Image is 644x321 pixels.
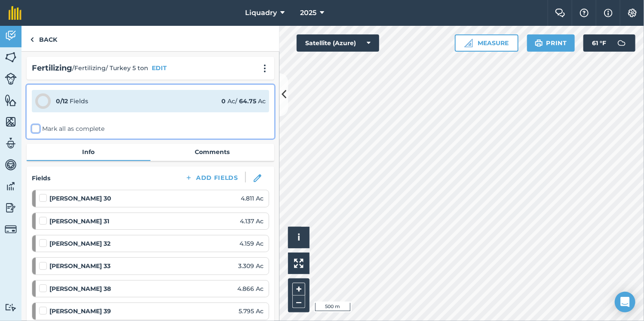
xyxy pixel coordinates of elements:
img: svg+xml;base64,PD94bWwgdmVyc2lvbj0iMS4wIiBlbmNvZGluZz0idXRmLTgiPz4KPCEtLSBHZW5lcmF0b3I6IEFkb2JlIE... [5,303,17,312]
button: Add Fields [178,172,245,184]
img: svg+xml;base64,PHN2ZyB4bWxucz0iaHR0cDovL3d3dy53My5vcmcvMjAwMC9zdmciIHdpZHRoPSIxNyIgaGVpZ2h0PSIxNy... [604,8,613,18]
span: Liquadry [245,8,277,18]
img: A cog icon [627,9,638,17]
strong: [PERSON_NAME] 30 [49,194,111,203]
img: svg+xml;base64,PHN2ZyB4bWxucz0iaHR0cDovL3d3dy53My5vcmcvMjAwMC9zdmciIHdpZHRoPSI1NiIgaGVpZ2h0PSI2MC... [5,115,17,128]
strong: [PERSON_NAME] 38 [49,284,111,293]
span: 61 ° F [592,34,606,52]
strong: 0 / 12 [56,97,68,105]
span: 4.137 Ac [240,216,264,226]
button: EDIT [152,63,167,73]
img: Four arrows, one pointing top left, one top right, one bottom right and the last bottom left [294,259,304,268]
img: svg+xml;base64,PHN2ZyB3aWR0aD0iMTgiIGhlaWdodD0iMTgiIHZpZXdCb3g9IjAgMCAxOCAxOCIgZmlsbD0ibm9uZSIgeG... [254,174,261,182]
h2: Fertilizing [32,62,72,74]
span: 3.309 Ac [238,261,264,271]
span: / Fertilizing/ Turkey 5 ton [72,63,148,73]
strong: 0 [221,97,226,105]
img: svg+xml;base64,PD94bWwgdmVyc2lvbj0iMS4wIiBlbmNvZGluZz0idXRmLTgiPz4KPCEtLSBHZW5lcmF0b3I6IEFkb2JlIE... [5,29,17,42]
img: svg+xml;base64,PD94bWwgdmVyc2lvbj0iMS4wIiBlbmNvZGluZz0idXRmLTgiPz4KPCEtLSBHZW5lcmF0b3I6IEFkb2JlIE... [5,180,17,193]
span: 4.811 Ac [241,194,264,203]
h4: Fields [32,173,50,183]
strong: [PERSON_NAME] 31 [49,216,109,226]
a: Comments [150,144,274,160]
button: Print [527,34,575,52]
button: + [292,283,305,296]
div: Fields [56,96,88,106]
img: svg+xml;base64,PHN2ZyB4bWxucz0iaHR0cDovL3d3dy53My5vcmcvMjAwMC9zdmciIHdpZHRoPSI1NiIgaGVpZ2h0PSI2MC... [5,51,17,64]
strong: [PERSON_NAME] 32 [49,239,110,248]
strong: [PERSON_NAME] 39 [49,306,111,316]
img: Ruler icon [464,39,473,47]
button: Measure [455,34,518,52]
span: 2025 [300,8,316,18]
a: Info [27,144,150,160]
label: Mark all as complete [32,124,104,133]
img: svg+xml;base64,PHN2ZyB4bWxucz0iaHR0cDovL3d3dy53My5vcmcvMjAwMC9zdmciIHdpZHRoPSI1NiIgaGVpZ2h0PSI2MC... [5,94,17,107]
img: svg+xml;base64,PD94bWwgdmVyc2lvbj0iMS4wIiBlbmNvZGluZz0idXRmLTgiPz4KPCEtLSBHZW5lcmF0b3I6IEFkb2JlIE... [5,158,17,171]
img: Two speech bubbles overlapping with the left bubble in the forefront [555,9,565,17]
img: A question mark icon [579,9,589,17]
img: svg+xml;base64,PD94bWwgdmVyc2lvbj0iMS4wIiBlbmNvZGluZz0idXRmLTgiPz4KPCEtLSBHZW5lcmF0b3I6IEFkb2JlIE... [5,73,17,85]
img: svg+xml;base64,PD94bWwgdmVyc2lvbj0iMS4wIiBlbmNvZGluZz0idXRmLTgiPz4KPCEtLSBHZW5lcmF0b3I6IEFkb2JlIE... [613,34,630,52]
div: Ac / Ac [221,96,266,106]
span: 5.795 Ac [239,306,264,316]
button: i [288,227,310,248]
img: svg+xml;base64,PHN2ZyB4bWxucz0iaHR0cDovL3d3dy53My5vcmcvMjAwMC9zdmciIHdpZHRoPSI5IiBoZWlnaHQ9IjI0Ii... [30,34,34,45]
img: svg+xml;base64,PHN2ZyB4bWxucz0iaHR0cDovL3d3dy53My5vcmcvMjAwMC9zdmciIHdpZHRoPSIyMCIgaGVpZ2h0PSIyNC... [260,64,270,73]
button: 61 °F [583,34,635,52]
button: – [292,296,305,308]
div: Open Intercom Messenger [615,292,635,312]
img: svg+xml;base64,PD94bWwgdmVyc2lvbj0iMS4wIiBlbmNvZGluZz0idXRmLTgiPz4KPCEtLSBHZW5lcmF0b3I6IEFkb2JlIE... [5,201,17,214]
button: Satellite (Azure) [297,34,379,52]
a: Back [21,26,66,51]
span: 4.159 Ac [239,239,264,248]
strong: 64.75 [239,97,256,105]
img: svg+xml;base64,PHN2ZyB4bWxucz0iaHR0cDovL3d3dy53My5vcmcvMjAwMC9zdmciIHdpZHRoPSIxOSIgaGVpZ2h0PSIyNC... [535,38,543,48]
span: i [297,232,300,243]
span: 4.866 Ac [237,284,264,293]
strong: [PERSON_NAME] 33 [49,261,110,271]
img: svg+xml;base64,PD94bWwgdmVyc2lvbj0iMS4wIiBlbmNvZGluZz0idXRmLTgiPz4KPCEtLSBHZW5lcmF0b3I6IEFkb2JlIE... [5,223,17,235]
img: fieldmargin Logo [9,6,21,20]
img: svg+xml;base64,PD94bWwgdmVyc2lvbj0iMS4wIiBlbmNvZGluZz0idXRmLTgiPz4KPCEtLSBHZW5lcmF0b3I6IEFkb2JlIE... [5,137,17,150]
